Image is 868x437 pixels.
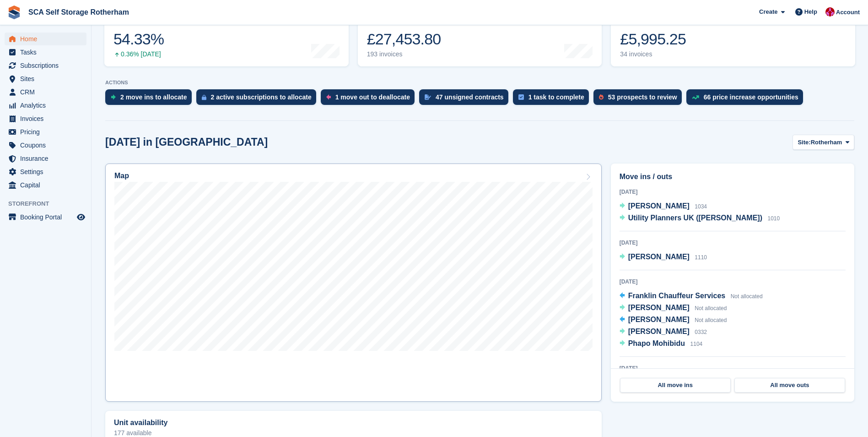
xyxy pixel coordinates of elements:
a: [PERSON_NAME] 0332 [620,326,707,338]
a: menu [5,46,86,59]
span: Account [836,8,860,17]
div: 34 invoices [620,50,686,58]
p: ACTIONS [105,80,854,86]
a: [PERSON_NAME] 1034 [620,201,707,213]
a: Phapo Mohibidu 1104 [620,338,703,350]
a: menu [5,152,86,165]
div: 2 active subscriptions to allocate [211,93,312,101]
span: Coupons [20,139,75,152]
span: Home [20,33,75,45]
div: 0.36% [DATE] [113,50,164,58]
span: CRM [20,86,75,98]
span: Not allocated [695,317,727,323]
a: Franklin Chauffeur Services Not allocated [620,290,763,302]
a: Month-to-date sales £27,453.80 193 invoices [358,8,602,66]
img: prospect-51fa495bee0391a8d652442698ab0144808aea92771e9ea1ae160a38d050c398.svg [599,94,604,100]
a: menu [5,112,86,125]
a: Preview store [75,212,86,223]
a: menu [5,126,86,138]
a: menu [5,59,86,72]
span: Rotherham [811,138,842,147]
img: price_increase_opportunities-93ffe204e8149a01c8c9dc8f82e8f89637d9d84a8eef4429ea346261dce0b2c0.svg [692,95,699,99]
a: 66 price increase opportunities [686,89,808,109]
div: 1 task to complete [528,93,584,101]
a: All move ins [620,378,731,393]
span: Booking Portal [20,211,75,224]
div: 54.33% [113,30,164,49]
span: 0332 [695,329,707,335]
img: Thomas Webb [825,7,835,16]
a: 1 task to complete [513,89,593,109]
img: move_ins_to_allocate_icon-fdf77a2bb77ea45bf5b3d319d69a93e2d87916cf1d5bf7949dd705db3b84f3ca.svg [111,94,116,100]
span: 1104 [690,341,703,347]
div: [DATE] [620,188,846,196]
img: active_subscription_to_allocate_icon-d502201f5373d7db506a760aba3b589e785aa758c864c3986d89f69b8ff3... [202,94,206,100]
span: Settings [20,165,75,178]
span: Tasks [20,46,75,59]
span: Not allocated [695,305,727,311]
img: stora-icon-8386f47178a22dfd0bd8f6a31ec36ba5ce8667c1dd55bd0f319d3a0aa187defe.svg [7,5,21,19]
div: 53 prospects to review [608,93,677,101]
div: 193 invoices [367,50,441,58]
span: Create [759,7,777,16]
span: [PERSON_NAME] [628,304,690,311]
a: menu [5,139,86,152]
a: menu [5,179,86,191]
span: Franklin Chauffeur Services [628,292,726,300]
div: 66 price increase opportunities [704,93,798,101]
a: menu [5,86,86,98]
span: Storefront [8,199,91,208]
a: All move outs [734,378,845,393]
span: Pricing [20,126,75,138]
a: 2 move ins to allocate [105,89,196,109]
span: 1110 [695,254,707,261]
span: Sites [20,72,75,85]
a: Map [105,164,602,402]
a: 2 active subscriptions to allocate [196,89,321,109]
span: Insurance [20,152,75,165]
p: 177 available [114,430,593,436]
a: menu [5,165,86,178]
a: 47 unsigned contracts [419,89,513,109]
a: [PERSON_NAME] Not allocated [620,314,727,326]
h2: Unit availability [114,419,167,427]
span: [PERSON_NAME] [628,316,690,323]
h2: Move ins / outs [620,171,846,182]
a: [PERSON_NAME] 1110 [620,251,707,263]
span: [PERSON_NAME] [628,328,690,335]
span: Utility Planners UK ([PERSON_NAME]) [628,214,762,222]
a: Occupancy 54.33% 0.36% [DATE] [104,8,349,66]
span: Help [804,7,817,16]
button: Site: Rotherham [793,135,854,150]
span: Subscriptions [20,59,75,72]
div: [DATE] [620,239,846,247]
span: Phapo Mohibidu [628,339,685,347]
span: [PERSON_NAME] [628,202,690,210]
a: menu [5,211,86,224]
img: contract_signature_icon-13c848040528278c33f63329250d36e43548de30e8caae1d1a13099fd9432cc5.svg [425,94,431,100]
a: menu [5,72,86,85]
span: Site: [798,138,810,147]
a: 1 move out to deallocate [321,89,419,109]
img: move_outs_to_deallocate_icon-f764333ba52eb49d3ac5e1228854f67142a1ed5810a6f6cc68b1a99e826820c5.svg [326,94,331,100]
span: Not allocated [731,293,763,300]
img: task-75834270c22a3079a89374b754ae025e5fb1db73e45f91037f5363f120a921f8.svg [518,94,524,100]
a: Utility Planners UK ([PERSON_NAME]) 1010 [620,213,780,224]
div: £27,453.80 [367,30,441,49]
h2: [DATE] in [GEOGRAPHIC_DATA] [105,136,268,148]
a: SCA Self Storage Rotherham [25,5,133,20]
h2: Map [114,172,129,180]
div: 2 move ins to allocate [120,93,187,101]
span: 1034 [695,203,707,210]
span: Analytics [20,99,75,112]
a: menu [5,99,86,112]
div: [DATE] [620,278,846,286]
a: [PERSON_NAME] Not allocated [620,302,727,314]
span: 1010 [767,215,780,222]
a: Awaiting payment £5,995.25 34 invoices [611,8,855,66]
a: menu [5,33,86,45]
a: 53 prospects to review [593,89,686,109]
span: Invoices [20,112,75,125]
div: £5,995.25 [620,30,686,49]
span: [PERSON_NAME] [628,253,690,261]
